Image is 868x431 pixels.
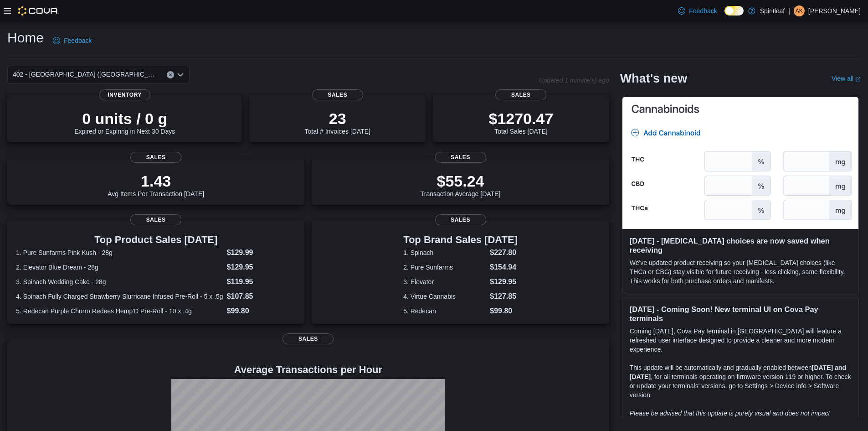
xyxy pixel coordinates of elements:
dt: 3. Elevator [403,277,486,286]
dd: $99.80 [490,306,518,317]
dt: 1. Pure Sunfarms Pink Kush - 28g [16,248,223,257]
dt: 4. Spinach Fully Charged Strawberry Slurricane Infused Pre-Roll - 5 x .5g [16,292,223,301]
p: 1.43 [108,172,204,190]
h4: Average Transactions per Hour [15,364,602,375]
span: 402 - [GEOGRAPHIC_DATA] ([GEOGRAPHIC_DATA]) [13,69,158,80]
dt: 5. Redecan Purple Churro Redees Hemp'D Pre-Roll - 10 x .4g [16,306,223,316]
p: | [788,5,790,16]
p: We've updated product receiving so your [MEDICAL_DATA] choices (like THCa or CBG) stay visible fo... [630,258,851,286]
span: Inventory [99,89,150,100]
span: Sales [130,214,181,225]
em: Please be advised that this update is purely visual and does not impact payment functionality. [630,410,830,426]
p: 23 [305,109,370,128]
p: Spiritleaf [760,5,785,16]
dd: $227.80 [490,247,518,258]
h1: Home [7,29,44,47]
p: $1270.47 [488,109,553,128]
h3: Top Product Sales [DATE] [16,234,296,245]
button: Open list of options [177,71,184,78]
dt: 4. Virtue Cannabis [403,292,486,301]
div: Expired or Expiring in Next 30 Days [74,109,175,135]
div: Transaction Average [DATE] [421,172,501,197]
span: Sales [495,89,546,100]
dt: 2. Pure Sunfarms [403,263,486,272]
span: Feedback [64,36,92,45]
h3: [DATE] - [MEDICAL_DATA] choices are now saved when receiving [630,236,851,254]
p: [PERSON_NAME] [808,5,861,16]
dd: $129.95 [490,276,518,287]
dd: $119.95 [227,276,296,287]
dd: $107.85 [227,291,296,302]
span: Sales [130,152,181,163]
button: Clear input [167,71,174,78]
input: Dark Mode [724,6,744,16]
div: Total Sales [DATE] [488,109,553,135]
p: This update will be automatically and gradually enabled between , for all terminals operating on ... [630,363,851,400]
a: Feedback [674,2,720,20]
dd: $154.94 [490,262,518,273]
dd: $129.99 [227,247,296,258]
div: Total # Invoices [DATE] [305,109,370,135]
dd: $129.95 [227,262,296,273]
dt: 1. Spinach [403,248,486,257]
div: Avg Items Per Transaction [DATE] [108,172,204,197]
h3: [DATE] - Coming Soon! New terminal UI on Cova Pay terminals [630,305,851,323]
h3: Top Brand Sales [DATE] [403,234,518,245]
div: Alica K [794,5,805,16]
span: Sales [435,152,486,163]
dt: 5. Redecan [403,306,486,316]
p: Updated 1 minute(s) ago [539,77,609,84]
span: Feedback [689,6,717,16]
h2: What's new [620,71,687,86]
p: Coming [DATE], Cova Pay terminal in [GEOGRAPHIC_DATA] will feature a refreshed user interface des... [630,327,851,354]
dt: 2. Elevator Blue Dream - 28g [16,263,223,272]
span: Sales [312,89,363,100]
span: Sales [282,333,334,344]
a: View allExternal link [832,75,861,82]
svg: External link [855,77,861,82]
dt: 3. Spinach Wedding Cake - 28g [16,277,223,286]
dd: $127.85 [490,291,518,302]
img: Cova [18,6,59,16]
p: $55.24 [421,172,501,190]
a: Feedback [49,31,95,50]
span: AK [796,5,803,16]
p: 0 units / 0 g [74,109,175,128]
span: Sales [435,214,486,225]
dd: $99.80 [227,306,296,317]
